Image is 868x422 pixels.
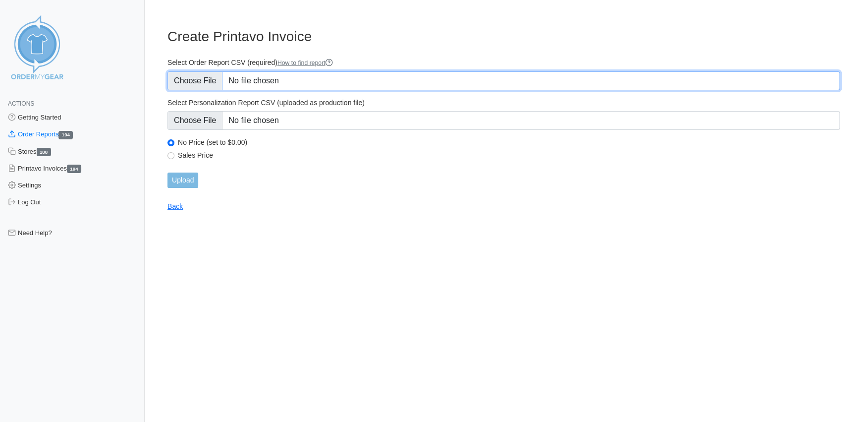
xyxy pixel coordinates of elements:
span: Actions [8,100,34,107]
a: How to find report [277,60,333,66]
span: 194 [67,165,81,173]
label: No Price (set to $0.00) [178,138,840,147]
label: Select Personalization Report CSV (uploaded as production file) [167,98,840,107]
span: 188 [37,148,51,156]
a: Back [167,202,183,210]
label: Sales Price [178,151,840,160]
label: Select Order Report CSV (required) [167,58,840,67]
span: 194 [58,131,73,139]
input: Upload [167,173,198,188]
h3: Create Printavo Invoice [167,28,840,45]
